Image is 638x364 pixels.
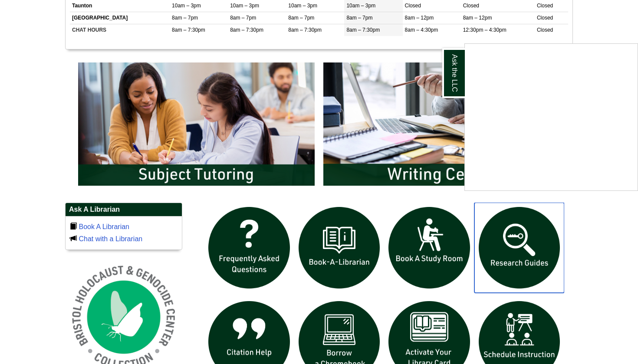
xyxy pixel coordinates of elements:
td: [GEOGRAPHIC_DATA] [70,12,170,24]
span: 10am – 3pm [230,3,259,9]
span: 10am – 3pm [346,3,375,9]
img: Research Guides icon links to research guides web page [474,203,565,293]
div: Ask the LLC [464,43,638,191]
span: 8am – 7:30pm [346,27,380,33]
img: Book a Librarian icon links to book a librarian web page [294,203,385,293]
img: frequently asked questions [204,203,294,293]
iframe: Chat Widget [465,44,638,190]
span: Closed [405,3,421,9]
span: 8am – 7:30pm [172,27,205,33]
span: 8am – 7pm [172,15,198,21]
div: slideshow [74,58,564,194]
img: book a study room icon links to book a study room web page [384,203,474,293]
span: 8am – 12pm [463,15,492,21]
td: CHAT HOURS [70,24,170,36]
span: 10am – 3pm [288,3,317,9]
span: 8am – 7:30pm [288,27,322,33]
span: 8am – 4:30pm [405,27,438,33]
span: 8am – 7pm [288,15,314,21]
span: Closed [537,15,553,21]
a: Chat with a Librarian [79,235,142,243]
h2: Ask A Librarian [66,203,182,216]
span: 8am – 7:30pm [230,27,263,33]
a: Ask the LLC [442,48,465,98]
span: 10am – 3pm [172,3,201,9]
span: Closed [537,27,553,33]
span: Closed [537,3,553,9]
a: Book A Librarian [79,223,129,230]
img: Subject Tutoring Information [74,58,319,190]
span: 12:30pm – 4:30pm [463,27,506,33]
img: Writing Center Information [319,58,564,190]
span: 8am – 7pm [230,15,256,21]
span: Closed [463,3,479,9]
span: 8am – 7pm [346,15,372,21]
span: 8am – 12pm [405,15,434,21]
